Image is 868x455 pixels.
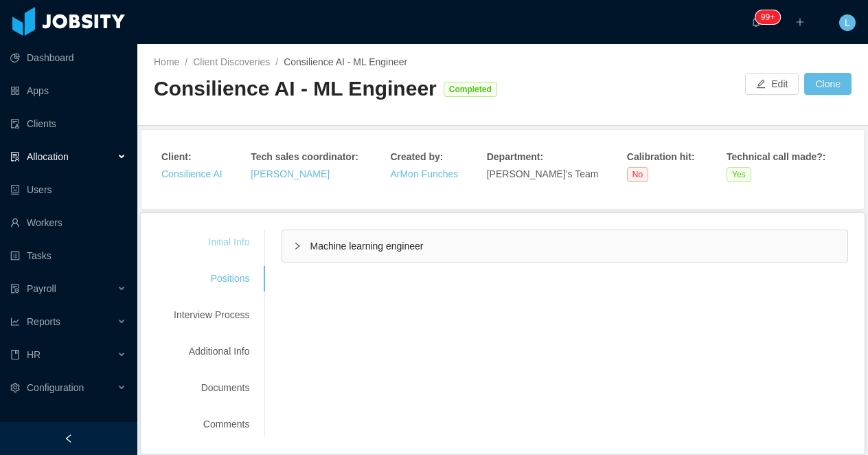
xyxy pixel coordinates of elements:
span: / [275,56,278,67]
div: icon: rightMachine learning engineer [282,230,847,262]
strong: Department : [487,151,543,162]
span: Yes [727,167,751,182]
sup: 576 [755,10,780,24]
span: Consilience AI - ML Engineer [284,56,407,67]
span: [PERSON_NAME]'s Team [487,168,599,179]
a: icon: robotUsers [10,176,126,203]
a: [PERSON_NAME] [251,168,330,179]
i: icon: plus [795,17,805,27]
div: Interview Process [157,302,266,328]
a: icon: profileTasks [10,242,126,269]
i: icon: setting [10,383,20,392]
a: icon: pie-chartDashboard [10,44,126,71]
span: Payroll [27,283,56,294]
strong: Created by : [390,151,443,162]
strong: Calibration hit : [627,151,695,162]
span: L [845,14,850,31]
i: icon: solution [10,152,20,162]
i: icon: line-chart [10,317,20,326]
span: Allocation [27,151,69,162]
span: HR [27,349,41,360]
a: Home [154,56,179,67]
strong: Tech sales coordinator : [251,151,358,162]
a: icon: auditClients [10,110,126,137]
div: Comments [157,412,266,437]
div: Initial Info [157,230,266,255]
a: ArMon Funches [390,168,458,179]
i: icon: book [10,350,20,359]
span: / [185,56,187,67]
a: icon: appstoreApps [10,77,126,104]
div: Consilience AI - ML Engineer [154,75,437,103]
a: Client Discoveries [193,56,270,67]
button: Clone [804,73,852,95]
span: Reports [27,316,60,327]
span: Configuration [27,382,84,393]
strong: Technical call made? : [727,151,825,162]
span: No [627,167,648,182]
i: icon: bell [751,17,761,27]
span: Completed [444,82,497,97]
button: icon: editEdit [745,73,799,95]
div: Positions [157,266,266,291]
div: Additional Info [157,339,266,364]
a: Consilience AI [161,168,222,179]
span: Machine learning engineer [310,241,423,252]
i: icon: right [293,242,301,250]
strong: Client : [161,151,192,162]
a: icon: userWorkers [10,209,126,236]
i: icon: file-protect [10,284,20,293]
div: Documents [157,375,266,401]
